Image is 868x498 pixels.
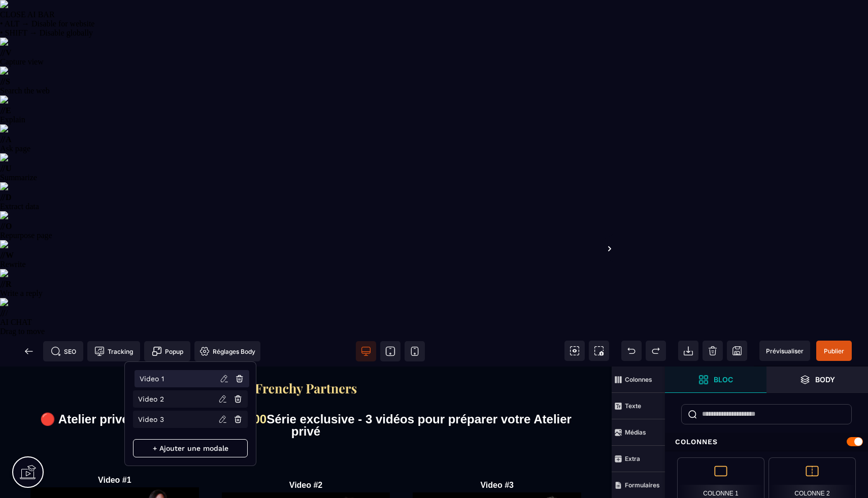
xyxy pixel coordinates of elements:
[424,226,571,233] span: 🔓Disponible (cliquez sur l'image pour lancer la vidéo)
[612,367,665,393] span: Colonnes
[140,375,164,383] p: Video 1
[612,446,665,472] span: Extra
[589,341,609,361] span: Capture d'écran
[232,226,379,233] span: 🔓Disponible (cliquez sur l'image pour lancer la vidéo)
[703,341,723,361] span: Nettoyage
[625,428,646,436] strong: Médias
[30,121,199,216] img: f579c72d79e746756ac80448989b4f62_Miniature_avant_webinaire.png
[87,341,140,361] span: Code de suivi
[612,419,665,446] span: Médias
[405,341,425,361] span: Voir mobile
[199,346,255,356] span: Réglages Body
[815,376,835,383] strong: Body
[43,341,83,361] span: Métadata SEO
[380,341,400,361] span: Voir tablette
[665,367,766,393] span: Ouvrir les blocs
[133,439,248,457] p: + Ajouter une modale
[612,393,665,419] span: Texte
[289,114,323,123] b: Video #2
[480,114,514,123] b: Video #3
[138,395,164,403] p: Video 2
[766,367,868,393] span: Ouvrir les calques
[621,341,642,361] span: Défaire
[564,341,585,361] span: Voir les composants
[413,126,581,221] img: 6fd445e8ec61bf7b7b6546b80f228ae1_3.png
[19,341,39,361] span: Retour
[646,341,666,361] span: Rétablir
[51,346,76,356] span: SEO
[625,402,641,410] strong: Texte
[253,15,358,29] img: f2a3730b544469f405c58ab4be6274e8_Capture_d%E2%80%99e%CC%81cran_2025-09-01_a%CC%80_20.57.27.png
[30,217,199,229] text: 🔓Disponible (cliquez sur l'image pour lancer la vidéo)
[824,347,844,355] span: Publier
[94,346,133,356] span: Tracking
[727,341,747,361] span: Enregistrer
[356,341,376,361] span: Voir bureau
[30,47,581,71] div: 🔴 Atelier privé en ligne Série exclusive - 3 vidéos pour préparer votre Atelier privé
[665,433,868,451] div: Colonnes
[625,481,660,489] strong: Formulaires
[625,455,640,462] strong: Extra
[144,341,190,361] span: Créer une alerte modale
[625,376,652,383] strong: Colonnes
[714,376,733,383] strong: Bloc
[759,341,810,361] span: Aperçu
[816,341,852,361] span: Enregistrer le contenu
[678,341,698,361] span: Importer
[152,346,183,356] span: Popup
[138,415,164,423] p: Video 3
[98,109,131,118] b: Video #1
[204,254,408,298] button: Cliquez ici pour activer votre plan de réussite
[766,347,804,355] span: Prévisualiser
[222,126,390,221] img: 2b8087c1a308df67c1f34d0c762c09e9_Miniature_avant_webinaire_(2).png
[194,341,260,361] span: Favicon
